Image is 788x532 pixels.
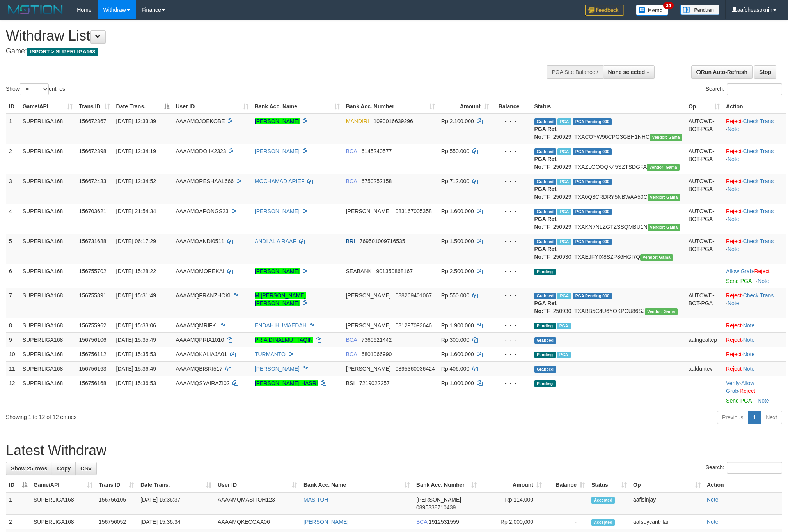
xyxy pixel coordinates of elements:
span: Grabbed [534,293,556,299]
span: AAAAMQAPONGS23 [176,208,228,214]
td: AUTOWD-BOT-PGA [685,288,723,318]
a: Note [728,300,739,306]
span: BCA [346,337,357,343]
th: Game/API: activate to sort column ascending [30,478,96,492]
th: Amount: activate to sort column ascending [438,99,492,114]
span: [PERSON_NAME] [346,292,391,299]
a: Note [743,322,755,329]
span: Marked by aafsengchandara [557,118,571,125]
div: - - - [495,322,528,329]
span: AAAAMQDOIIK2323 [176,148,226,154]
th: Bank Acc. Number: activate to sort column ascending [343,99,438,114]
a: Send PGA [726,398,751,404]
span: 156756163 [79,366,106,372]
a: Check Trans [743,208,774,214]
a: Verify [726,380,740,386]
th: User ID: activate to sort column ascending [172,99,251,114]
span: Grabbed [534,366,556,373]
a: Allow Grab [726,380,754,394]
a: Note [728,126,739,132]
div: - - - [495,177,528,185]
span: 34 [663,2,674,9]
a: Note [707,497,719,503]
span: · [726,268,754,274]
span: AAAAMQRESHAAL666 [176,178,234,184]
td: SUPERLIGA168 [20,376,76,408]
a: [PERSON_NAME] [303,519,348,525]
td: AUTOWD-BOT-PGA [685,204,723,234]
span: Copy 0895360036424 to clipboard [396,366,435,372]
span: 156731688 [79,238,106,244]
span: AAAAMQMOREKAI [176,268,224,274]
span: [DATE] 15:36:53 [116,380,156,386]
span: Marked by aafsoycanthlai [557,179,571,185]
h1: Withdraw List [6,28,518,44]
span: Grabbed [534,209,556,215]
span: [PERSON_NAME] [346,208,391,214]
span: CSV [80,465,92,472]
a: Copy [52,462,76,475]
a: Reject [726,366,742,372]
a: [PERSON_NAME] [255,208,300,214]
span: Grabbed [534,148,556,155]
img: panduan.png [680,5,719,15]
a: Stop [754,65,776,79]
span: 156672367 [79,118,106,124]
td: AAAAMQMASITOH123 [215,492,300,515]
a: Check Trans [743,238,774,244]
span: Rp 2.500.000 [441,268,474,274]
span: Rp 712.000 [441,178,469,184]
span: Accepted [591,497,615,504]
span: Rp 550.000 [441,292,469,299]
td: TF_250929_TXA0Q3CRDRY5NBWAA50C [531,174,685,204]
th: Balance [492,99,531,114]
span: 156672398 [79,148,106,154]
a: ANDI AL A RAAF [255,238,296,244]
a: Reject [726,208,742,214]
span: Rp 1.000.000 [441,380,474,386]
th: Status [531,99,685,114]
span: [PERSON_NAME] [346,366,391,372]
span: PGA Pending [573,293,612,299]
th: ID [6,99,20,114]
th: Balance: activate to sort column ascending [545,478,588,492]
td: SUPERLIGA168 [20,174,76,204]
span: 156755962 [79,322,106,329]
td: · [723,361,786,376]
span: AAAAMQKALIAJA01 [176,351,227,357]
a: [PERSON_NAME] [255,148,300,154]
span: AAAAMQFRANZHOKI [176,292,231,299]
label: Search: [706,83,782,95]
a: MOCHAMAD ARIEF [255,178,305,184]
th: Amount: activate to sort column ascending [480,478,545,492]
td: SUPERLIGA168 [20,288,76,318]
td: SUPERLIGA168 [20,144,76,174]
span: 156672433 [79,178,106,184]
td: aafduntev [685,361,723,376]
td: - [545,515,588,529]
a: Reject [726,292,742,299]
span: Marked by aafromsomean [557,239,571,245]
span: Grabbed [534,118,556,125]
a: ENDAH HUMAEDAH [255,322,307,329]
a: Run Auto-Refresh [691,65,753,79]
h1: Latest Withdraw [6,443,782,458]
span: AAAAMQBISRI517 [176,366,222,372]
span: Marked by aafsoumeymey [557,293,571,299]
td: 156756105 [96,492,137,515]
span: Rp 1.900.000 [441,322,474,329]
img: Button%20Memo.svg [636,5,669,16]
span: Rp 1.600.000 [441,351,474,357]
span: 156756168 [79,380,106,386]
div: - - - [495,267,528,275]
td: 9 [6,332,20,347]
img: Feedback.jpg [585,5,624,16]
b: PGA Ref. No: [534,156,558,170]
span: Copy 7360621442 to clipboard [361,337,392,343]
select: Showentries [20,83,49,95]
td: 12 [6,376,20,408]
td: · · [723,144,786,174]
td: 156756052 [96,515,137,529]
a: Next [761,411,782,424]
b: PGA Ref. No: [534,186,558,200]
